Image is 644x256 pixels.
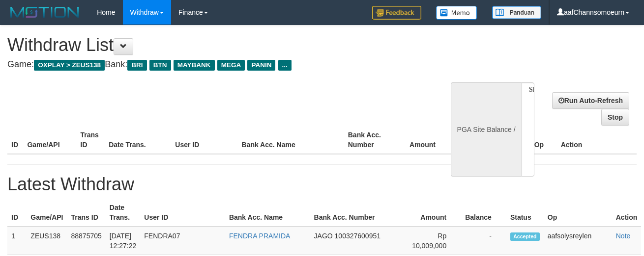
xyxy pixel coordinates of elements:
a: Stop [601,109,629,126]
h4: Game: Bank: [7,60,419,70]
span: MAYBANK [174,60,215,71]
a: FENDRA PRAMIDA [229,232,290,240]
td: FENDRA07 [140,227,225,255]
th: Balance [461,199,506,227]
th: Bank Acc. Name [225,199,310,227]
th: Status [506,199,544,227]
th: Op [544,199,612,227]
th: User ID [171,126,237,154]
span: OXPLAY > ZEUS138 [34,60,105,71]
td: 88875705 [67,227,106,255]
th: Trans ID [77,126,105,154]
th: User ID [140,199,225,227]
th: Date Trans. [105,126,171,154]
div: PGA Site Balance / [451,82,522,177]
span: BRI [127,60,146,71]
th: Bank Acc. Name [238,126,344,154]
img: Button%20Memo.svg [436,6,477,20]
th: Action [557,126,637,154]
h1: Latest Withdraw [7,175,637,194]
h1: Withdraw List [7,35,419,55]
span: PANIN [247,60,275,71]
td: aafsolysreylen [544,227,612,255]
th: Amount [397,126,450,154]
img: panduan.png [492,6,541,19]
span: ... [278,60,292,71]
th: Amount [404,199,461,227]
th: Bank Acc. Number [344,126,397,154]
span: MEGA [217,60,245,71]
th: Action [612,199,642,227]
span: BTN [149,60,171,71]
th: Trans ID [67,199,106,227]
td: [DATE] 12:27:22 [106,227,141,255]
span: 100327600951 [335,232,381,240]
td: ZEUS138 [27,227,67,255]
th: Date Trans. [106,199,141,227]
span: Accepted [510,232,540,241]
td: 1 [7,227,27,255]
th: Op [530,126,557,154]
td: - [461,227,506,255]
span: JAGO [314,232,333,240]
th: ID [7,126,23,154]
a: Run Auto-Refresh [552,92,629,109]
th: Game/API [27,199,67,227]
img: MOTION_logo.png [7,5,82,20]
th: ID [7,199,27,227]
td: Rp 10,009,000 [404,227,461,255]
th: Game/API [23,126,76,154]
th: Bank Acc. Number [310,199,405,227]
a: Note [616,232,631,240]
img: Feedback.jpg [372,6,421,20]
